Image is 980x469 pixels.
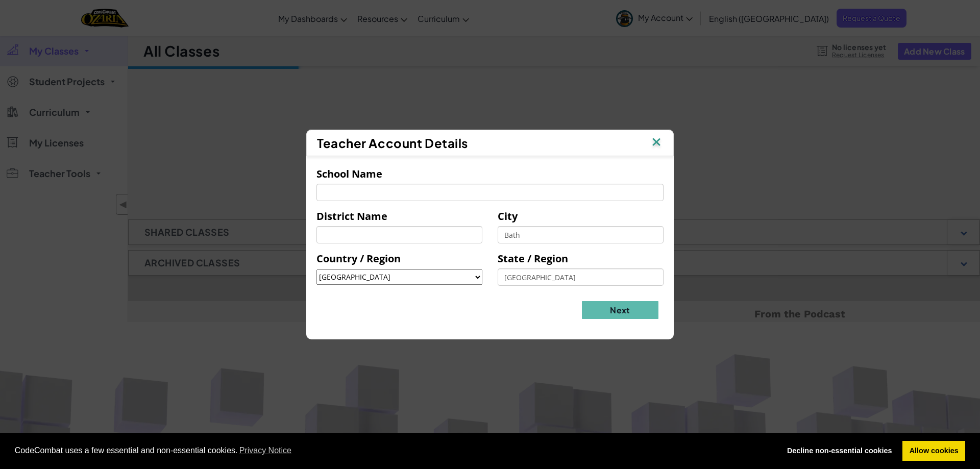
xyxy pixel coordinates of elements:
[238,443,293,458] a: learn more about cookies
[316,251,401,266] label: Country / Region
[498,209,518,224] label: City
[316,209,387,224] label: District Name
[317,135,468,151] span: Teacher Account Details
[15,443,772,458] span: CodeCombat uses a few essential and non-essential cookies.
[650,135,663,151] img: IconClose.svg
[780,441,899,461] a: deny cookies
[582,301,658,319] button: Next
[498,251,568,266] label: State / Region
[316,166,382,181] label: School Name
[902,441,965,461] a: allow cookies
